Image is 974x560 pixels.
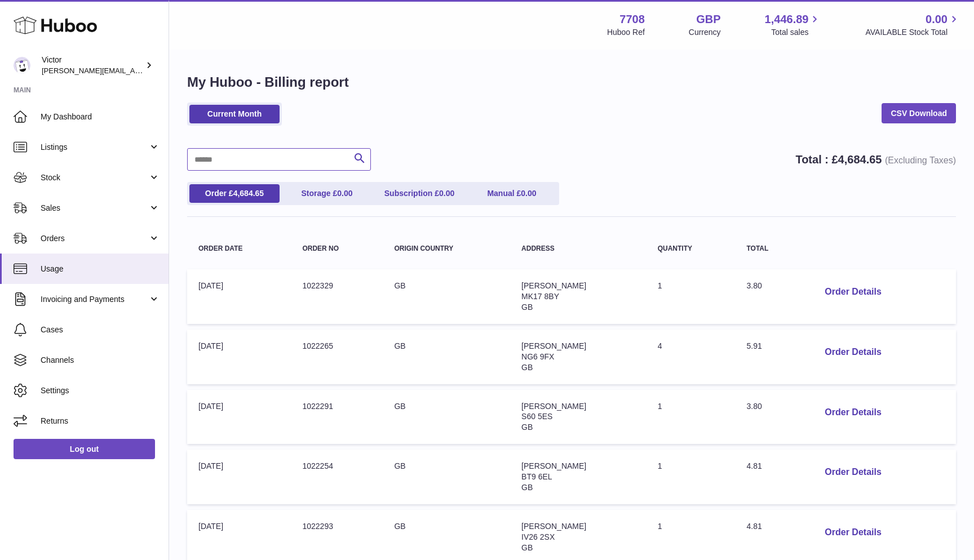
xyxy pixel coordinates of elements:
[521,532,555,541] span: IV26 2SX
[765,12,822,38] a: 1,446.89 Total sales
[647,269,736,324] td: 1
[510,234,647,264] th: Address
[187,269,291,324] td: [DATE]
[696,12,720,27] strong: GBP
[765,12,809,27] span: 1,446.89
[735,234,804,264] th: Total
[439,189,454,198] span: 0.00
[187,390,291,445] td: [DATE]
[521,483,533,492] span: GB
[374,184,464,203] a: Subscription £0.00
[233,189,264,198] span: 4,684.65
[337,189,352,198] span: 0.00
[521,412,552,421] span: S60 5ES
[291,234,383,264] th: Order no
[14,439,155,459] a: Log out
[926,12,948,27] span: 0.00
[189,105,280,123] a: Current Month
[521,402,586,411] span: [PERSON_NAME]
[187,234,291,264] th: Order Date
[689,27,721,38] div: Currency
[816,521,890,544] button: Order Details
[41,385,160,396] span: Settings
[882,103,956,123] a: CSV Download
[189,184,280,203] a: Order £4,684.65
[865,12,960,38] a: 0.00 AVAILABLE Stock Total
[41,112,160,122] span: My Dashboard
[291,330,383,384] td: 1022265
[885,155,956,165] span: (Excluding Taxes)
[771,27,821,38] span: Total sales
[291,390,383,445] td: 1022291
[607,27,645,38] div: Huboo Ref
[521,292,559,301] span: MK17 8BY
[521,423,533,432] span: GB
[41,416,160,426] span: Returns
[41,264,160,274] span: Usage
[647,234,736,264] th: Quantity
[383,330,510,384] td: GB
[521,543,533,552] span: GB
[816,401,890,424] button: Order Details
[291,269,383,324] td: 1022329
[187,330,291,384] td: [DATE]
[41,325,160,335] span: Cases
[521,363,533,372] span: GB
[816,341,890,364] button: Order Details
[816,461,890,484] button: Order Details
[41,203,148,214] span: Sales
[467,184,557,203] a: Manual £0.00
[746,461,762,470] span: 4.81
[521,281,586,290] span: [PERSON_NAME]
[816,281,890,304] button: Order Details
[187,73,956,91] h1: My Huboo - Billing report
[521,341,586,350] span: [PERSON_NAME]
[746,281,762,290] span: 3.80
[383,234,510,264] th: Origin Country
[521,352,554,361] span: NG6 9FX
[42,66,226,75] span: [PERSON_NAME][EMAIL_ADDRESS][DOMAIN_NAME]
[42,55,143,76] div: Victor
[383,390,510,445] td: GB
[291,450,383,504] td: 1022254
[838,153,882,166] span: 4,684.65
[647,330,736,384] td: 4
[187,450,291,504] td: [DATE]
[521,472,552,481] span: BT9 6EL
[647,390,736,445] td: 1
[795,153,956,166] strong: Total : £
[14,57,30,74] img: victor@erbology.co
[746,341,762,350] span: 5.91
[647,450,736,504] td: 1
[746,402,762,411] span: 3.80
[41,172,148,183] span: Stock
[521,522,586,531] span: [PERSON_NAME]
[619,12,645,27] strong: 7708
[383,269,510,324] td: GB
[521,303,533,312] span: GB
[383,450,510,504] td: GB
[41,142,148,153] span: Listings
[521,461,586,470] span: [PERSON_NAME]
[41,294,148,305] span: Invoicing and Payments
[41,355,160,366] span: Channels
[282,184,372,203] a: Storage £0.00
[41,233,148,244] span: Orders
[746,522,762,531] span: 4.81
[521,189,536,198] span: 0.00
[865,27,960,38] span: AVAILABLE Stock Total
